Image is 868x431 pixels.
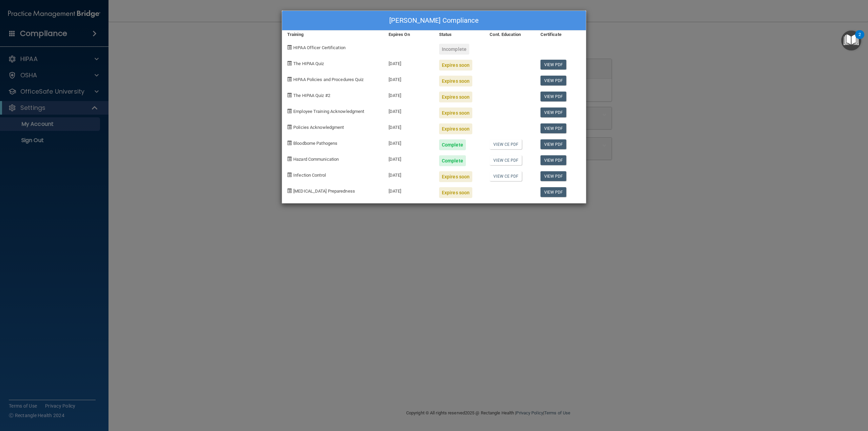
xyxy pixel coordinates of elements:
div: [DATE] [383,182,434,198]
div: Certificate [535,31,586,39]
div: Expires soon [439,76,472,86]
span: The HIPAA Quiz #2 [293,93,330,98]
div: [DATE] [383,55,434,71]
span: Bloodborne Pathogens [293,141,337,146]
span: [MEDICAL_DATA] Preparedness [293,189,355,194]
span: Hazard Communication [293,157,339,162]
a: View PDF [540,139,567,149]
button: Open Resource Center, 2 new notifications [841,31,861,51]
a: View PDF [540,187,567,197]
div: [DATE] [383,166,434,182]
div: Expires On [383,31,434,39]
a: View PDF [540,60,567,70]
div: Complete [439,139,466,150]
a: View PDF [540,171,567,181]
a: View CE PDF [490,171,522,181]
div: Expires soon [439,60,472,71]
span: Employee Training Acknowledgment [293,109,364,114]
span: HIPAA Officer Certification [293,45,346,50]
div: Cont. Education [485,31,535,39]
div: [PERSON_NAME] Compliance [282,11,586,31]
div: [DATE] [383,134,434,150]
div: Training [282,31,383,39]
div: [DATE] [383,102,434,118]
div: Expires soon [439,171,472,182]
div: Incomplete [439,44,469,55]
div: Expires soon [439,107,472,118]
div: [DATE] [383,118,434,134]
a: View PDF [540,76,567,85]
div: [DATE] [383,86,434,102]
a: View PDF [540,92,567,101]
span: Infection Control [293,173,326,178]
a: View CE PDF [490,139,522,149]
div: Complete [439,155,466,166]
span: Policies Acknowledgment [293,125,344,130]
div: Status [434,31,485,39]
div: Expires soon [439,123,472,134]
div: [DATE] [383,150,434,166]
div: Expires soon [439,187,472,198]
div: 2 [859,35,861,43]
a: View PDF [540,107,567,117]
a: View PDF [540,155,567,165]
a: View PDF [540,123,567,133]
div: [DATE] [383,71,434,86]
a: View CE PDF [490,155,522,165]
span: The HIPAA Quiz [293,61,324,66]
span: HIPAA Policies and Procedures Quiz [293,77,363,82]
div: Expires soon [439,92,472,102]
